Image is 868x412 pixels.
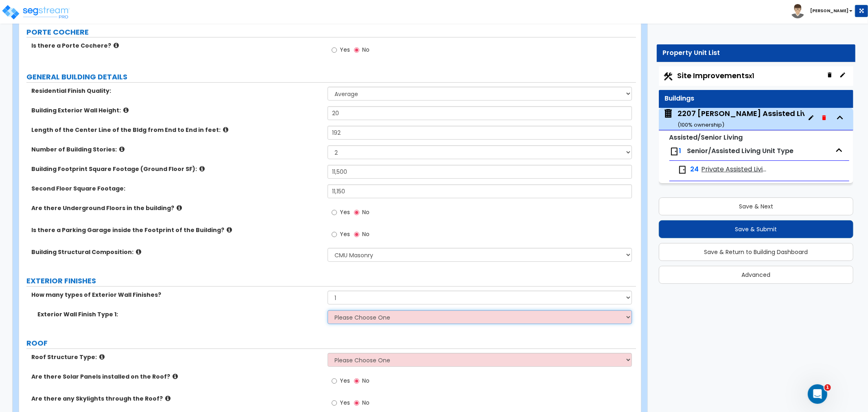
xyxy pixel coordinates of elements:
label: Residential Finish Quality: [31,87,321,95]
i: click for more info! [199,166,205,172]
b: [PERSON_NAME] [810,8,848,14]
label: Length of the Center Line of the Bldg from End to End in feet: [31,126,321,134]
label: Are there Solar Panels installed on the Roof? [31,373,321,381]
input: Yes [332,399,337,408]
i: click for more info! [173,373,178,379]
span: No [362,399,370,407]
i: click for more info! [177,205,182,211]
label: Building Footprint Square Footage (Ground Floor SF): [31,165,321,173]
i: click for more info! [114,42,119,48]
span: 24 [691,165,699,174]
input: No [354,208,359,217]
label: GENERAL BUILDING DETAILS [26,72,636,82]
label: Are there Underground Floors in the building? [31,204,321,212]
label: Building Exterior Wall Height: [31,106,321,114]
iframe: Intercom live chat [808,384,827,404]
span: No [362,377,370,385]
img: building.svg [663,108,673,119]
span: No [362,230,370,238]
label: ROOF [26,338,636,348]
label: Are there any Skylights through the Roof? [31,394,321,403]
i: click for more info! [136,249,141,255]
label: Building Structural Composition: [31,248,321,256]
button: Save & Next [659,197,853,215]
button: Save & Submit [659,220,853,238]
i: click for more info! [99,354,105,360]
button: Advanced [659,266,853,284]
span: Site Improvements [678,70,754,81]
small: Assisted/Senior Living [669,133,743,142]
span: Yes [340,230,350,238]
img: door.png [669,147,679,156]
span: Yes [340,46,350,54]
i: click for more info! [165,395,171,401]
label: EXTERIOR FINISHES [26,276,636,286]
span: 2207 Bloomer Assisted Living LLC [663,108,805,129]
span: Yes [340,377,350,385]
input: Yes [332,377,337,386]
input: No [354,230,359,239]
img: Construction.png [663,71,673,82]
button: Save & Return to Building Dashboard [659,243,853,261]
div: Property Unit List [663,48,849,58]
span: 1 [824,384,831,391]
span: Yes [340,208,350,216]
i: click for more info! [223,127,228,133]
label: PORTE COCHERE [26,27,636,37]
input: Yes [332,230,337,239]
div: 2207 [PERSON_NAME] Assisted Living LLC [678,108,833,129]
i: click for more info! [119,146,125,152]
img: logo_pro_r.png [1,4,70,20]
span: No [362,46,370,54]
div: Buildings [665,94,847,103]
small: x1 [749,72,754,80]
label: Is there a Parking Garage inside the Footprint of the Building? [31,226,321,234]
span: 1 [679,146,682,156]
label: How many types of Exterior Wall Finishes? [31,291,321,299]
label: Second Floor Square Footage: [31,184,321,193]
span: No [362,208,370,216]
small: ( 100 % ownership) [678,121,724,129]
input: No [354,46,359,55]
input: Yes [332,46,337,55]
input: No [354,399,359,408]
span: Private Assisted Living [702,165,767,174]
i: click for more info! [123,107,129,113]
label: Roof Structure Type: [31,353,321,361]
label: Number of Building Stories: [31,145,321,153]
i: click for more info! [227,227,232,233]
img: door.png [678,165,687,175]
input: Yes [332,208,337,217]
span: Senior/Assisted Living Unit Type [687,146,794,156]
input: No [354,377,359,386]
label: Is there a Porte Cochere? [31,42,321,50]
label: Exterior Wall Finish Type 1: [37,310,321,318]
img: avatar.png [791,4,805,18]
span: Yes [340,399,350,407]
